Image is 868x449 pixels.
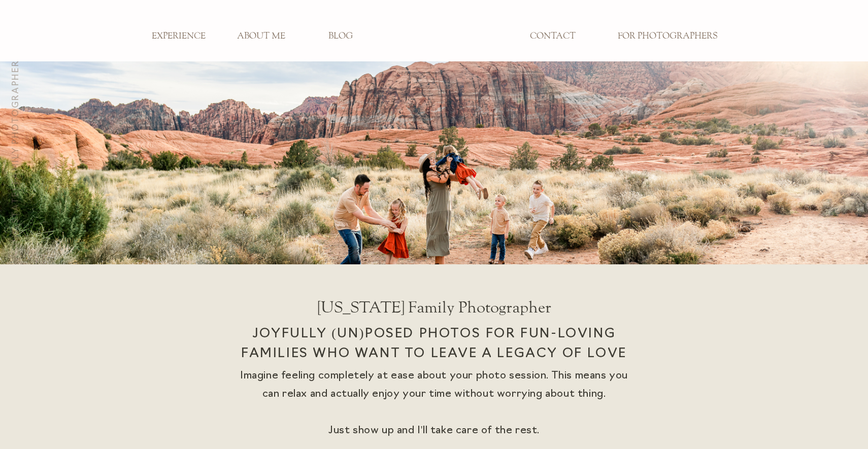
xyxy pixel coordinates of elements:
h3: [US_STATE] Family Photographer [10,56,20,249]
a: ABOUT ME [227,31,294,42]
a: EXPERIENCE [145,31,212,42]
a: FOR PHOTOGRAPHERS [610,31,724,42]
h2: joyfully (un)posed photos for fun-loving families who want to leave a legacy of love [226,324,642,380]
a: BLOG [307,31,374,42]
a: CONTACT [519,31,586,42]
h1: [US_STATE] Family Photographer [250,298,618,328]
